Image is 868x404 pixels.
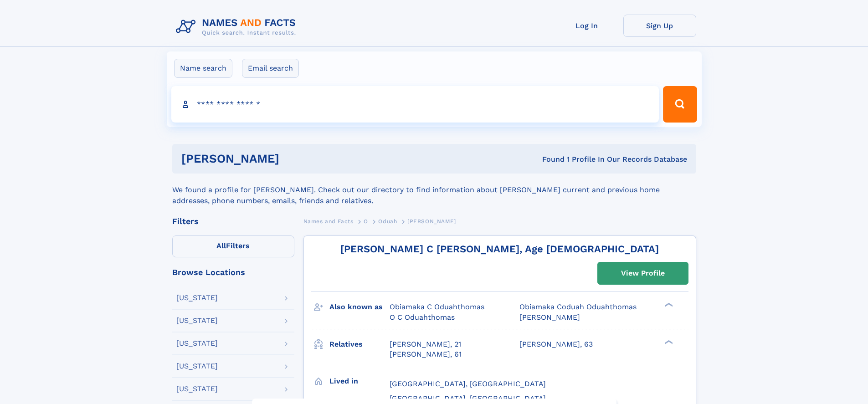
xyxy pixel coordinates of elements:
[172,217,294,225] div: Filters
[621,263,665,284] div: View Profile
[340,243,659,255] a: [PERSON_NAME] C [PERSON_NAME], Age [DEMOGRAPHIC_DATA]
[390,339,461,349] a: [PERSON_NAME], 21
[303,215,354,227] a: Names and Facts
[172,235,294,257] label: Filters
[176,317,218,324] div: [US_STATE]
[378,215,397,227] a: Oduah
[364,218,368,225] span: O
[390,379,546,388] span: [GEOGRAPHIC_DATA], [GEOGRAPHIC_DATA]
[176,363,218,370] div: [US_STATE]
[407,218,456,225] span: [PERSON_NAME]
[174,59,232,78] label: Name search
[598,262,688,284] a: View Profile
[378,218,397,225] span: Oduah
[519,339,593,349] a: [PERSON_NAME], 63
[329,299,390,315] h3: Also known as
[663,339,673,345] div: ❯
[176,385,218,393] div: [US_STATE]
[364,215,368,227] a: O
[550,15,623,37] a: Log In
[172,174,696,206] div: We found a profile for [PERSON_NAME]. Check out our directory to find information about [PERSON_N...
[172,268,294,276] div: Browse Locations
[390,313,455,322] span: O C Oduahthomas
[176,340,218,347] div: [US_STATE]
[181,153,411,164] h1: [PERSON_NAME]
[216,241,226,250] span: All
[176,294,218,302] div: [US_STATE]
[411,154,687,164] div: Found 1 Profile In Our Records Database
[242,59,299,78] label: Email search
[329,373,390,389] h3: Lived in
[171,86,659,123] input: search input
[390,349,462,359] a: [PERSON_NAME], 61
[390,394,546,403] span: [GEOGRAPHIC_DATA], [GEOGRAPHIC_DATA]
[390,302,484,311] span: Obiamaka C Oduahthomas
[329,337,390,352] h3: Relatives
[172,15,303,39] img: Logo Names and Facts
[663,302,673,308] div: ❯
[623,15,696,37] a: Sign Up
[519,313,580,322] span: [PERSON_NAME]
[519,302,637,311] span: Obiamaka Coduah Oduahthomas
[663,86,697,123] button: Search Button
